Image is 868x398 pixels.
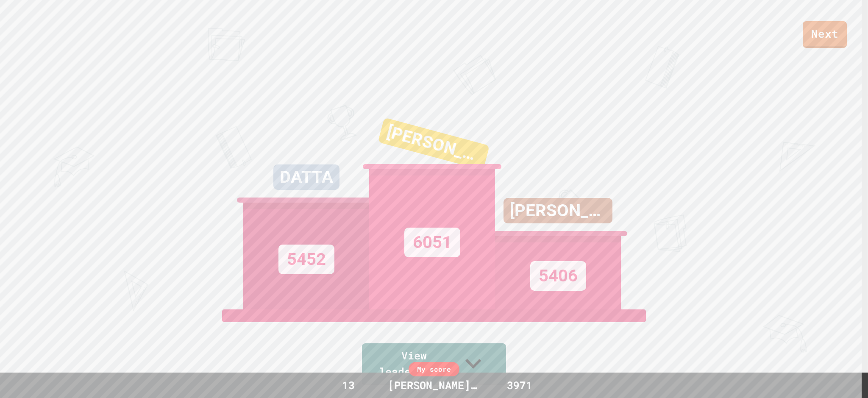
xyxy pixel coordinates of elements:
div: [PERSON_NAME] [378,117,490,170]
div: 5406 [530,261,586,291]
div: [PERSON_NAME] [504,198,612,223]
div: [PERSON_NAME]?! [379,377,488,393]
div: 5452 [278,245,334,274]
div: DATTA [273,164,339,190]
div: 13 [317,377,379,393]
div: My score [409,362,459,376]
div: 3971 [489,377,551,393]
div: 6051 [404,228,460,257]
a: Next [803,21,847,48]
a: View leaderboard [362,343,506,385]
